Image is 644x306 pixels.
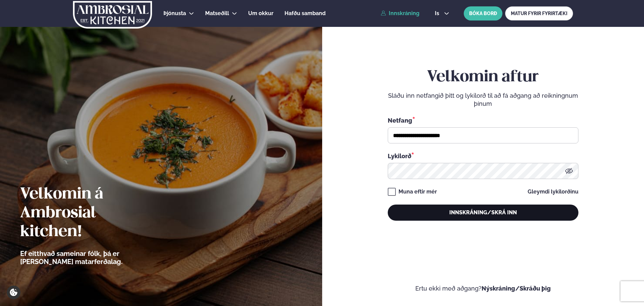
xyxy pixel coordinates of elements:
[248,9,273,17] a: Um okkur
[248,10,273,16] span: Um okkur
[528,189,578,194] a: Gleymdi lykilorðinu
[388,68,578,87] h2: Velkomin aftur
[20,250,160,266] p: Ef eitthvað sameinar fólk, þá er [PERSON_NAME] matarferðalag.
[163,10,186,16] span: Þjónusta
[388,151,578,160] div: Lykilorð
[505,6,573,20] a: MATUR FYRIR FYRIRTÆKI
[482,285,551,292] a: Nýskráning/Skráðu þig
[429,11,455,16] button: is
[285,9,326,17] a: Hafðu samband
[464,6,502,20] button: BÓKA BORÐ
[435,11,441,16] span: is
[205,10,229,16] span: Matseðill
[72,1,153,29] img: logo
[285,10,326,16] span: Hafðu samband
[388,116,578,125] div: Netfang
[342,285,624,293] p: Ertu ekki með aðgang?
[388,205,578,221] button: Innskráning/Skrá inn
[205,9,229,17] a: Matseðill
[381,10,419,16] a: Innskráning
[163,9,186,17] a: Þjónusta
[20,185,160,242] h2: Velkomin á Ambrosial kitchen!
[388,92,578,108] p: Sláðu inn netfangið þitt og lykilorð til að fá aðgang að reikningnum þínum
[7,286,21,299] a: Cookie settings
